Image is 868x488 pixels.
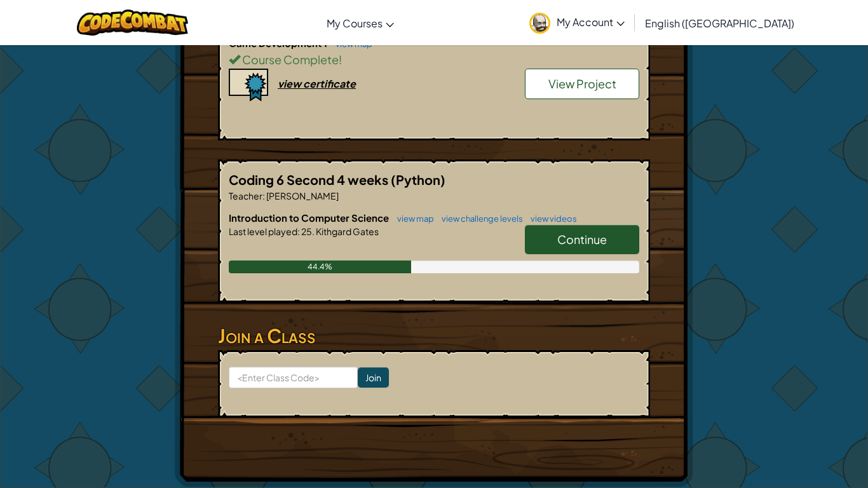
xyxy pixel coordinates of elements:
[391,213,434,224] a: view map
[523,3,631,43] a: My Account
[262,190,265,201] span: :
[524,213,577,224] a: view videos
[297,226,300,237] span: :
[265,190,339,201] span: [PERSON_NAME]
[240,52,339,67] span: Course Complete
[529,13,550,34] img: avatar
[557,232,607,247] span: Continue
[300,226,315,237] span: 25.
[229,37,329,49] span: Game Development 1
[557,15,625,29] span: My Account
[339,52,342,67] span: !
[77,10,188,36] img: CodeCombat logo
[435,213,523,224] a: view challenge levels
[229,190,262,201] span: Teacher
[639,6,801,40] a: English ([GEOGRAPHIC_DATA])
[391,172,445,187] span: (Python)
[229,212,391,224] span: Introduction to Computer Science
[229,77,356,90] a: view certificate
[358,367,389,388] input: Join
[327,17,383,30] span: My Courses
[320,6,400,40] a: My Courses
[229,261,411,273] div: 44.4%
[229,69,268,102] img: certificate-icon.png
[229,172,391,187] span: Coding 6 Second 4 weeks
[645,17,794,30] span: English ([GEOGRAPHIC_DATA])
[548,76,616,91] span: View Project
[329,39,372,49] a: view map
[315,226,379,237] span: Kithgard Gates
[229,367,358,388] input: <Enter Class Code>
[278,77,356,90] div: view certificate
[229,226,297,237] span: Last level played
[218,322,650,350] h3: Join a Class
